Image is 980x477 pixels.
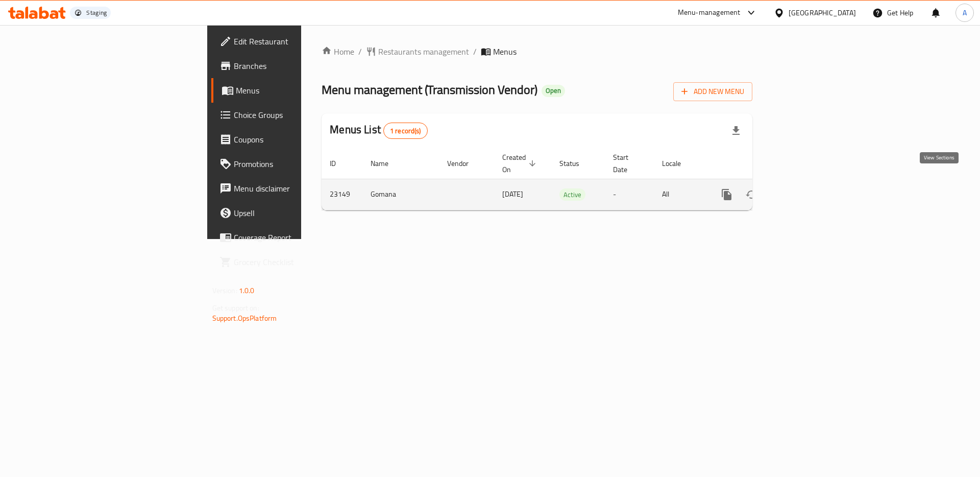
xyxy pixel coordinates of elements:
[212,284,237,297] span: Version:
[211,103,371,127] a: Choice Groups
[211,54,371,78] a: Branches
[211,78,371,103] a: Menus
[473,45,477,58] li: /
[211,176,371,201] a: Menu disclaimer
[234,109,363,121] span: Choice Groups
[502,187,523,201] span: [DATE]
[384,126,427,136] span: 1 record(s)
[362,179,439,210] td: Gomana
[559,157,593,170] span: Status
[542,86,565,95] span: Open
[322,78,537,101] span: Menu management ( Transmission Vendor )
[234,35,363,47] span: Edit Restaurant
[371,157,402,170] span: Name
[211,201,371,225] a: Upsell
[559,189,585,201] span: Active
[234,207,363,219] span: Upsell
[234,231,363,244] span: Coverage Report
[673,82,752,101] button: Add New Menu
[654,179,706,210] td: All
[234,60,363,72] span: Branches
[234,133,363,146] span: Coupons
[236,84,363,97] span: Menus
[234,256,363,268] span: Grocery Checklist
[211,250,371,274] a: Grocery Checklist
[211,225,371,250] a: Coverage Report
[212,312,277,325] a: Support.OpsPlatform
[678,7,741,19] div: Menu-management
[211,29,371,54] a: Edit Restaurant
[706,148,821,179] th: Actions
[739,182,764,207] button: Change Status
[681,85,744,98] span: Add New Menu
[963,7,967,18] span: A
[502,151,539,176] span: Created On
[715,182,739,207] button: more
[447,157,482,170] span: Vendor
[212,301,259,315] span: Get support on:
[330,122,427,139] h2: Menus List
[493,45,517,58] span: Menus
[86,9,107,17] div: Staging
[378,45,469,58] span: Restaurants management
[366,45,469,58] a: Restaurants management
[211,152,371,176] a: Promotions
[239,284,255,297] span: 1.0.0
[613,151,642,176] span: Start Date
[234,182,363,195] span: Menu disclaimer
[322,148,821,210] table: enhanced table
[330,157,349,170] span: ID
[542,85,565,97] div: Open
[789,7,856,18] div: [GEOGRAPHIC_DATA]
[234,158,363,170] span: Promotions
[724,118,748,143] div: Export file
[559,188,585,201] div: Active
[211,127,371,152] a: Coupons
[383,123,428,139] div: Total records count
[322,45,752,58] nav: breadcrumb
[662,157,694,170] span: Locale
[605,179,654,210] td: -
